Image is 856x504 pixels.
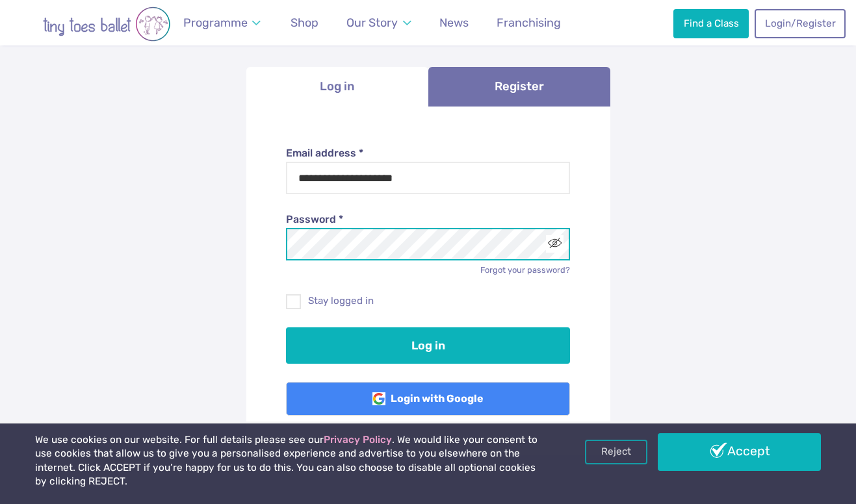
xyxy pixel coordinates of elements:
a: Privacy Policy [324,434,392,446]
div: Log in [246,107,610,456]
button: Log in [286,327,570,364]
label: Stay logged in [286,294,570,308]
span: Shop [291,16,318,29]
a: Reject [585,440,647,464]
a: Our Story [341,8,417,38]
span: Our Story [346,16,398,29]
a: Login with Google [286,382,570,416]
span: News [439,16,469,29]
a: Programme [177,8,267,38]
a: Login/Register [755,9,846,38]
a: Franchising [491,8,567,38]
a: Accept [658,433,821,471]
button: Toggle password visibility [546,235,564,253]
a: Find a Class [673,9,749,38]
img: Google Logo [372,392,385,405]
img: tiny toes ballet [16,6,198,42]
p: We use cookies on our website. For full details please see our . We would like your consent to us... [35,433,546,489]
label: Email address * [286,146,570,160]
span: Franchising [497,16,561,29]
span: Programme [183,16,248,29]
label: Password * [286,212,570,227]
a: Shop [285,8,324,38]
a: News [434,8,474,38]
a: Register [428,67,610,107]
a: Forgot your password? [480,265,570,275]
